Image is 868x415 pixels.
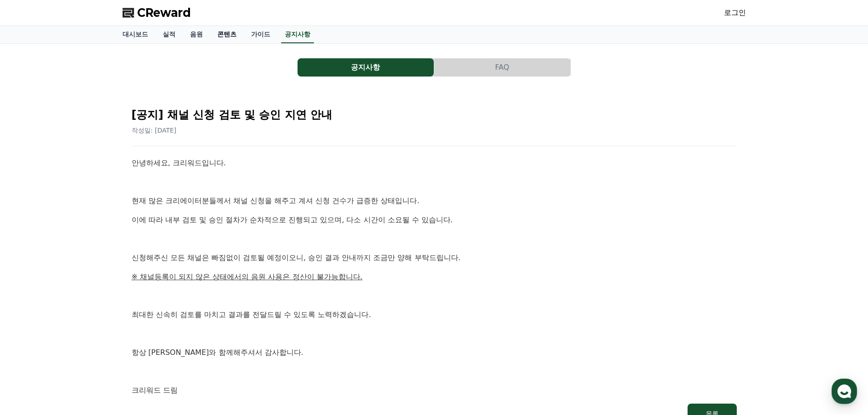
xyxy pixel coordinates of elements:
[210,26,244,43] a: 콘텐츠
[132,347,737,359] p: 항상 [PERSON_NAME]와 함께해주셔서 감사합니다.
[141,302,152,310] span: 설정
[132,214,737,226] p: 이에 따라 내부 검토 및 승인 절차가 순차적으로 진행되고 있으며, 다소 시간이 소요될 수 있습니다.
[118,289,175,312] a: 설정
[132,309,737,321] p: 최대한 신속히 검토를 마치고 결과를 전달드릴 수 있도록 노력하겠습니다.
[123,5,191,20] a: CReward
[132,127,177,134] span: 작성일: [DATE]
[60,289,118,312] a: 대화
[29,302,34,310] span: 홈
[132,384,737,396] p: 크리워드 드림
[132,272,363,281] u: ※ 채널등록이 되지 않은 상태에서의 음원 사용은 정산이 불가능합니다.
[183,26,210,43] a: 음원
[298,58,434,77] button: 공지사항
[132,157,737,169] p: 안녕하세요, 크리워드입니다.
[137,5,191,20] span: CReward
[83,303,94,310] span: 대화
[132,195,737,207] p: 현재 많은 크리에이터분들께서 채널 신청을 해주고 계셔 신청 건수가 급증한 상태입니다.
[3,289,60,312] a: 홈
[132,108,737,122] h2: [공지] 채널 신청 검토 및 승인 지연 안내
[281,26,314,43] a: 공지사항
[434,58,570,77] button: FAQ
[115,26,155,43] a: 대시보드
[155,26,183,43] a: 실적
[298,58,434,77] a: 공지사항
[724,7,746,18] a: 로그인
[244,26,277,43] a: 가이드
[434,58,571,77] a: FAQ
[132,252,737,264] p: 신청해주신 모든 채널은 빠짐없이 검토될 예정이오니, 승인 결과 안내까지 조금만 양해 부탁드립니다.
